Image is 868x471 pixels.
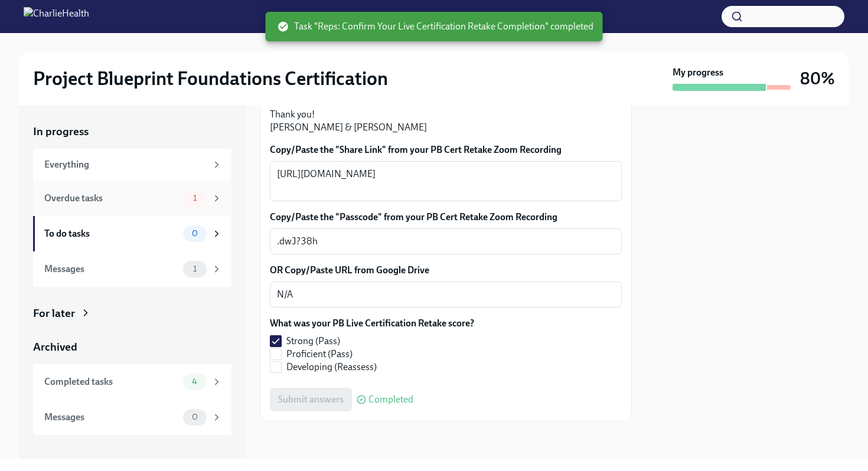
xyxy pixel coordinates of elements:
div: For later [33,306,75,321]
span: 1 [186,264,204,273]
label: Copy/Paste the "Share Link" from your PB Cert Retake Zoom Recording [270,143,622,156]
a: Completed tasks4 [33,364,231,400]
a: Messages1 [33,251,231,287]
textarea: N/A [277,287,615,302]
textarea: .dwJ?38h [277,234,615,248]
span: 4 [185,377,204,386]
span: Task "Reps: Confirm Your Live Certification Retake Completion" completed [278,20,593,33]
a: Messages0 [33,400,231,435]
div: Everything [44,158,207,171]
h3: 80% [800,68,835,89]
strong: My progress [673,66,723,79]
a: Everything [33,149,231,181]
div: Overdue tasks [44,192,178,205]
span: 0 [185,413,205,421]
textarea: [URL][DOMAIN_NAME] [277,167,615,195]
a: For later [33,306,231,321]
a: In progress [33,124,231,139]
a: Archived [33,339,231,355]
span: Proficient (Pass) [286,348,353,361]
label: Copy/Paste the "Passcode" from your PB Cert Retake Zoom Recording [270,211,622,224]
h2: Project Blueprint Foundations Certification [33,67,388,90]
span: Developing (Reassess) [286,361,377,374]
p: Thank you! [PERSON_NAME] & [PERSON_NAME] [270,108,622,134]
span: 1 [186,194,204,202]
div: To do tasks [44,227,178,240]
span: Completed [368,395,413,404]
label: OR Copy/Paste URL from Google Drive [270,264,622,277]
label: What was your PB Live Certification Retake score? [270,317,474,330]
a: To do tasks0 [33,216,231,251]
div: Messages [44,411,178,424]
div: Messages [44,263,178,276]
span: 0 [185,229,205,238]
span: Strong (Pass) [286,335,340,348]
div: Completed tasks [44,375,178,388]
img: CharlieHealth [24,7,89,26]
a: Overdue tasks1 [33,181,231,216]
